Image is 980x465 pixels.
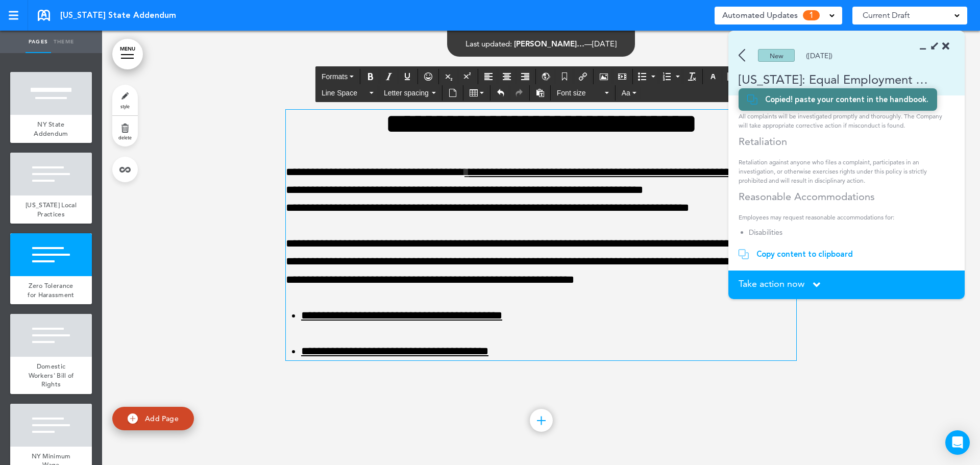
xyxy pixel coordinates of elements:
[145,414,179,423] span: Add Page
[465,85,488,101] div: Table
[480,69,497,84] div: Align left
[739,158,947,185] p: Retaliation against anyone who files a complaint, participates in an investigation, or otherwise ...
[60,10,176,21] span: [US_STATE] State Addendum
[112,39,143,69] a: MENU
[118,134,132,140] span: delete
[614,69,631,84] div: Insert/edit media
[557,88,603,98] span: Font size
[739,249,749,259] img: copy.svg
[112,407,194,431] a: Add Page
[112,85,138,115] a: style
[574,69,592,84] div: Insert/edit airmason link
[863,8,910,22] span: Current Draft
[756,249,853,259] div: Copy content to clipboard
[739,213,947,222] p: Employees may request reasonable accommodations for:
[739,135,947,148] h2: Retaliation
[465,39,512,48] span: Last updated:
[765,94,928,105] div: Copied! paste your content in the handbook.
[806,52,832,59] div: ([DATE])
[510,85,528,101] div: Redo
[622,89,630,97] span: Aa
[34,120,68,138] span: NY State Addendum
[803,10,820,20] span: 1
[29,362,74,388] span: Domestic Workers' Bill of Rights
[945,430,970,455] div: Open Intercom Messenger
[440,69,458,84] div: Subscript
[10,195,92,224] a: [US_STATE] Local Practices
[28,281,74,299] span: Zero Tolerance for Harassment
[444,85,461,101] div: Insert document
[739,279,804,288] span: Take action now
[459,69,476,84] div: Superscript
[465,40,617,47] div: —
[739,112,947,130] p: All complaints will be investigated promptly and thoroughly. The Company will take appropriate co...
[384,88,430,98] span: Letter spacing
[498,69,516,84] div: Align center
[747,94,757,105] img: copy.svg
[10,276,92,304] a: Zero Tolerance for Harassment
[362,69,379,84] div: Bold
[51,31,77,53] a: Theme
[728,71,935,88] div: [US_STATE]: Equal Employment Opportunity and Anti-Discrimination Policy
[758,49,795,62] div: New
[659,69,682,84] div: Numbered list
[537,69,555,84] div: Insert/Edit global anchor link
[380,69,398,84] div: Italic
[10,357,92,394] a: Domestic Workers' Bill of Rights
[322,88,367,98] span: Line Space
[322,72,348,81] span: Formats
[722,8,798,22] span: Automated Updates
[531,85,549,101] div: Paste as text
[683,69,701,84] div: Clear formatting
[595,69,612,84] div: Airmason image
[556,69,573,84] div: Anchor
[749,227,937,238] li: Disabilities
[26,201,77,218] span: [US_STATE] Local Practices
[517,69,534,84] div: Align right
[739,49,745,62] img: back.svg
[112,116,138,146] a: delete
[128,413,138,424] img: add.svg
[120,103,130,109] span: style
[10,115,92,143] a: NY State Addendum
[492,85,509,101] div: Undo
[592,39,617,48] span: [DATE]
[26,31,51,53] a: Pages
[399,69,416,84] div: Underline
[514,39,584,48] span: [PERSON_NAME]…
[634,69,658,84] div: Bullet list
[739,190,947,203] h2: Reasonable Accommodations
